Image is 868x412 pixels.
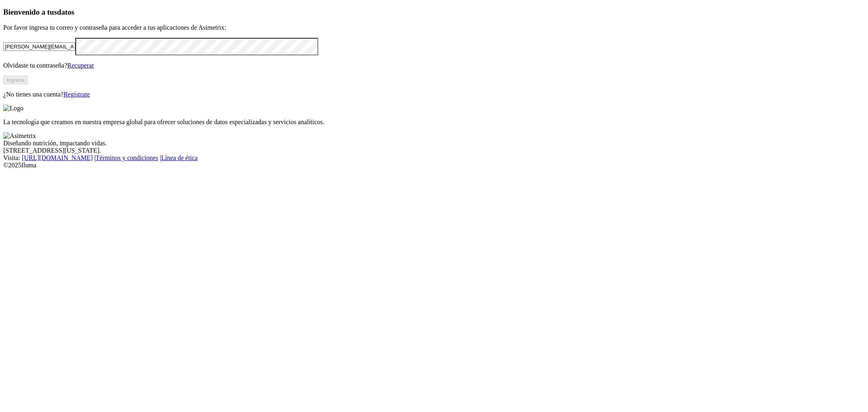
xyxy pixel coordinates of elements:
div: © 2025 Iluma [3,162,865,169]
div: [STREET_ADDRESS][US_STATE]. [3,147,865,154]
span: datos [57,8,74,16]
a: Términos y condiciones [96,154,158,161]
p: La tecnología que creamos en nuestra empresa global para ofrecer soluciones de datos especializad... [3,118,865,126]
div: Visita : | | [3,154,865,162]
p: Por favor ingresa tu correo y contraseña para acceder a tus aplicaciones de Asimetrix: [3,24,865,31]
a: Regístrate [63,91,90,98]
div: Diseñando nutrición, impactando vidas. [3,140,865,147]
a: Línea de ética [161,154,198,161]
input: Tu correo [3,42,75,51]
p: ¿No tienes una cuenta? [3,91,865,98]
img: Logo [3,105,24,112]
a: Recuperar [67,62,94,69]
a: [URL][DOMAIN_NAME] [22,154,93,161]
button: Ingresa [3,76,28,84]
h3: Bienvenido a tus [3,8,865,17]
p: Olvidaste tu contraseña? [3,62,865,69]
img: Asimetrix [3,132,36,140]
